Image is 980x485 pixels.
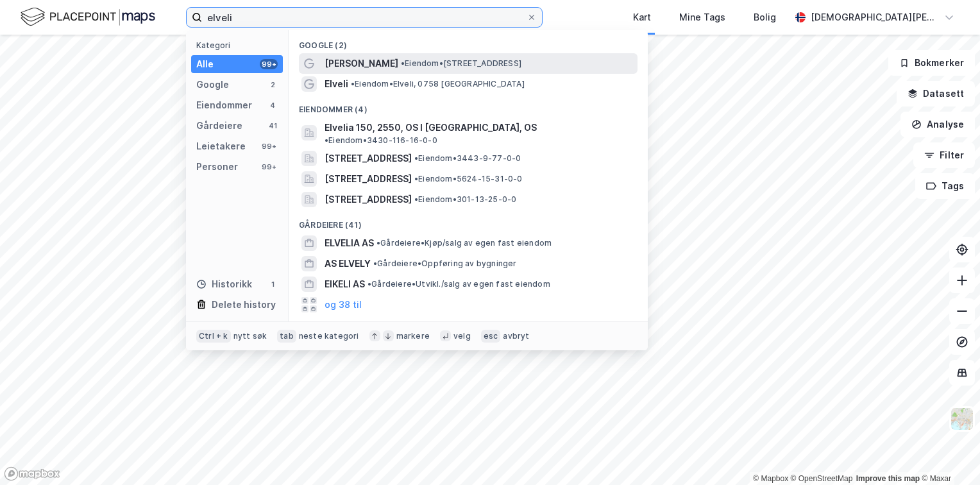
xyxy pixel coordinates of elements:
[196,98,252,113] div: Eiendommer
[376,238,552,248] span: Gårdeiere • Kjøp/salg av egen fast eiendom
[888,50,975,76] button: Bokmerker
[277,330,296,343] div: tab
[289,315,648,338] div: Leietakere (99+)
[401,58,405,68] span: •
[414,174,523,184] span: Eiendom • 5624-15-31-0-0
[791,474,853,483] a: OpenStreetMap
[196,159,238,174] div: Personer
[325,120,537,135] span: Elvelia 150, 2550, OS I [GEOGRAPHIC_DATA], OS
[753,474,788,483] a: Mapbox
[267,100,278,110] div: 4
[260,59,278,69] div: 99+
[453,331,471,341] div: velg
[367,279,550,289] span: Gårdeiere • Utvikl./salg av egen fast eiendom
[289,210,648,233] div: Gårdeiere (41)
[351,79,525,89] span: Eiendom • Elveli, 0758 [GEOGRAPHIC_DATA]
[913,142,975,168] button: Filter
[325,297,362,312] button: og 38 til
[196,139,246,154] div: Leietakere
[267,121,278,131] div: 41
[196,277,252,292] div: Historikk
[856,474,920,483] a: Improve this map
[325,235,374,251] span: ELVELIA AS
[351,79,355,89] span: •
[267,279,278,289] div: 1
[401,58,521,69] span: Eiendom • [STREET_ADDRESS]
[325,192,412,207] span: [STREET_ADDRESS]
[325,277,365,292] span: EIKELI AS
[4,466,60,481] a: Mapbox homepage
[414,194,418,204] span: •
[414,153,521,164] span: Eiendom • 3443-9-77-0-0
[325,76,348,92] span: Elveli
[212,297,276,312] div: Delete history
[325,256,371,271] span: AS ELVELY
[196,118,242,133] div: Gårdeiere
[900,112,975,137] button: Analyse
[196,330,231,343] div: Ctrl + k
[196,77,229,92] div: Google
[299,331,359,341] div: neste kategori
[196,56,214,72] div: Alle
[325,135,437,146] span: Eiendom • 3430-116-16-0-0
[233,331,267,341] div: nytt søk
[373,259,377,268] span: •
[916,423,980,485] div: Kontrollprogram for chat
[196,40,283,50] div: Kategori
[897,81,975,106] button: Datasett
[915,173,975,199] button: Tags
[21,6,155,28] img: logo.f888ab2527a4732fd821a326f86c7f29.svg
[267,80,278,90] div: 2
[916,423,980,485] iframe: Chat Widget
[414,153,418,163] span: •
[373,259,517,269] span: Gårdeiere • Oppføring av bygninger
[503,331,529,341] div: avbryt
[289,94,648,117] div: Eiendommer (4)
[289,30,648,53] div: Google (2)
[679,10,725,25] div: Mine Tags
[325,171,412,187] span: [STREET_ADDRESS]
[202,8,527,27] input: Søk på adresse, matrikkel, gårdeiere, leietakere eller personer
[396,331,430,341] div: markere
[633,10,651,25] div: Kart
[376,238,380,248] span: •
[754,10,776,25] div: Bolig
[481,330,501,343] div: esc
[950,407,974,431] img: Z
[325,56,398,71] span: [PERSON_NAME]
[811,10,939,25] div: [DEMOGRAPHIC_DATA][PERSON_NAME]
[325,135,328,145] span: •
[260,162,278,172] div: 99+
[414,194,516,205] span: Eiendom • 301-13-25-0-0
[367,279,371,289] span: •
[325,151,412,166] span: [STREET_ADDRESS]
[414,174,418,183] span: •
[260,141,278,151] div: 99+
